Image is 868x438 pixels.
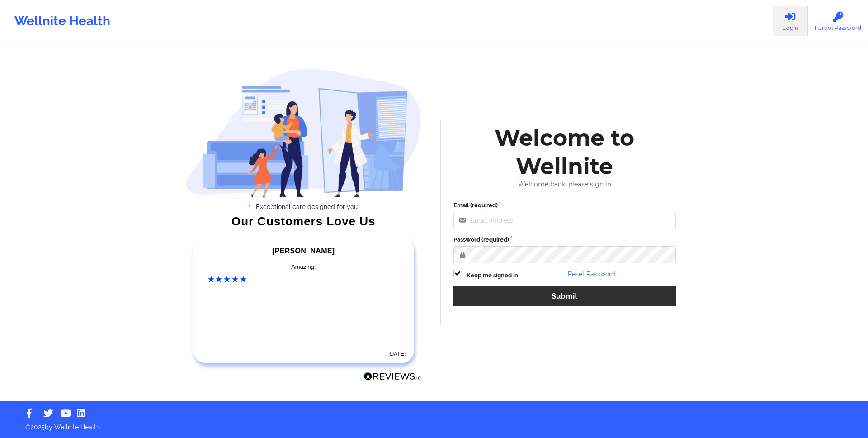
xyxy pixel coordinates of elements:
[568,271,615,278] a: Reset Password
[363,372,421,381] img: Reviews.io Logo
[186,217,422,226] div: Our Customers Love Us
[193,203,421,210] li: Exceptional care designed for you.
[447,124,682,181] div: Welcome to Wellnite
[19,416,849,432] p: © 2025 by Wellnite Health
[453,212,676,229] input: Email address
[453,235,676,244] label: Password (required)
[447,181,682,188] div: Welcome back, please sign in
[453,201,676,210] label: Email (required)
[773,6,808,36] a: Login
[363,372,421,384] a: Reviews.io Logo
[453,286,676,306] button: Submit
[388,351,406,357] time: [DATE]
[186,68,422,196] img: wellnite-auth-hero_200.c722682e.png
[467,271,518,280] label: Keep me signed in
[272,247,335,255] span: [PERSON_NAME]
[208,262,400,271] div: Amazing!
[808,6,868,36] a: Forgot Password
